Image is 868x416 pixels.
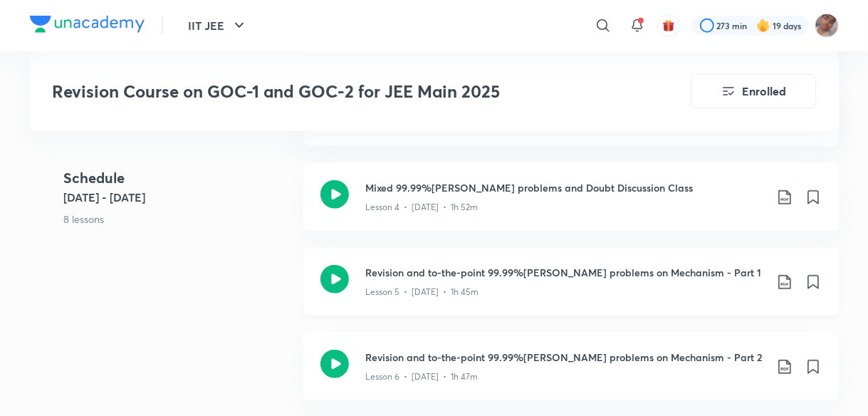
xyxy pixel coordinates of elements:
h5: [DATE] - [DATE] [64,189,292,206]
p: Lesson 4 • [DATE] • 1h 52m [366,201,479,214]
img: streak [756,19,770,33]
img: Rahul 2026 [815,14,839,38]
button: Enrolled [691,74,816,108]
p: Lesson 5 • [DATE] • 1h 45m [366,286,479,298]
p: Lesson 6 • [DATE] • 1h 47m [366,370,479,383]
p: 8 lessons [64,212,292,227]
a: Mixed 99.99%[PERSON_NAME] problems and Doubt Discussion ClassLesson 4 • [DATE] • 1h 52m [303,163,839,248]
button: avatar [657,14,680,37]
a: Company Logo [30,16,145,36]
h3: Revision and to-the-point 99.99%[PERSON_NAME] problems on Mechanism - Part 1 [366,265,765,280]
a: Revision and to-the-point 99.99%[PERSON_NAME] problems on Mechanism - Part 1Lesson 5 • [DATE] • 1... [303,248,839,333]
h4: Schedule [64,167,292,189]
h3: Mixed 99.99%[PERSON_NAME] problems and Doubt Discussion Class [366,180,765,195]
h3: Revision and to-the-point 99.99%[PERSON_NAME] problems on Mechanism - Part 2 [366,350,765,365]
img: Company Logo [30,16,145,33]
button: IIT JEE [180,11,256,40]
h3: Revision Course on GOC-1 and GOC-2 for JEE Main 2025 [53,81,610,102]
img: avatar [662,19,675,32]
